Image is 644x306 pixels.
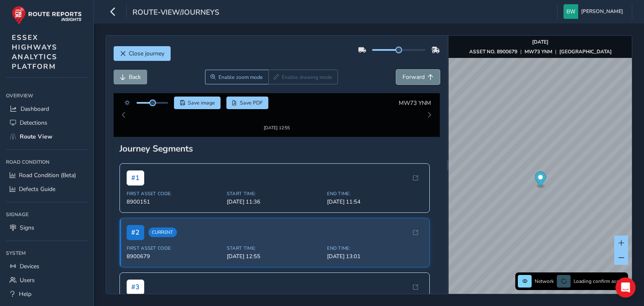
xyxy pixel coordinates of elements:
[127,198,222,206] span: 8900151
[535,172,546,189] div: Map marker
[114,46,171,61] button: Close journey
[240,99,263,106] span: Save PDF
[264,125,290,131] div: [DATE] 12:55
[6,102,88,116] a: Dashboard
[127,280,144,295] span: # 3
[148,228,177,237] span: Current
[227,245,322,251] span: Start Time:
[174,97,221,109] button: Save
[327,198,422,206] span: [DATE] 11:54
[127,191,222,197] span: First Asset Code:
[574,278,626,285] span: Loading confirm assets
[127,245,222,251] span: First Asset Code:
[227,191,322,197] span: Start Time:
[402,73,425,81] span: Forward
[12,33,57,71] span: ESSEX HIGHWAYS ANALYTICS PLATFORM
[6,287,88,301] a: Help
[188,99,215,106] span: Save image
[21,105,49,113] span: Dashboard
[6,208,88,221] div: Signage
[19,185,55,193] span: Defects Guide
[6,156,88,168] div: Road Condition
[6,273,88,287] a: Users
[6,247,88,259] div: System
[20,276,35,284] span: Users
[535,278,554,285] span: Network
[6,116,88,130] a: Detections
[20,224,34,232] span: Signs
[559,48,612,55] strong: [GEOGRAPHIC_DATA]
[127,170,144,186] span: # 1
[6,259,88,273] a: Devices
[218,74,263,81] span: Enable zoom mode
[227,198,322,206] span: [DATE] 11:36
[19,290,31,298] span: Help
[563,4,626,19] button: [PERSON_NAME]
[525,48,552,55] strong: MW73 YNM
[20,119,47,127] span: Detections
[205,70,268,84] button: Zoom
[119,143,434,154] div: Journey Segments
[532,39,548,45] strong: [DATE]
[127,225,144,240] span: # 2
[264,99,287,123] img: Thumbnail frame
[327,245,422,251] span: End Time:
[615,277,636,298] div: Open Intercom Messenger
[399,99,431,107] span: MW73 YNM
[6,221,88,235] a: Signs
[114,70,147,84] button: Back
[20,133,52,141] span: Route View
[6,89,88,102] div: Overview
[127,253,222,260] span: 8900679
[20,262,39,270] span: Devices
[563,4,578,19] img: diamond-layout
[129,50,164,58] span: Close journey
[12,6,82,25] img: rr logo
[227,253,322,260] span: [DATE] 12:55
[469,48,517,55] strong: ASSET NO. 8900679
[6,182,88,196] a: Defects Guide
[6,130,88,144] a: Route View
[469,48,612,55] div: | |
[327,191,422,197] span: End Time:
[226,97,269,109] button: PDF
[396,70,440,84] button: Forward
[327,253,422,260] span: [DATE] 13:01
[6,168,88,182] a: Road Condition (Beta)
[19,171,76,179] span: Road Condition (Beta)
[129,73,141,81] span: Back
[581,4,623,19] span: [PERSON_NAME]
[132,7,219,19] span: route-view/journeys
